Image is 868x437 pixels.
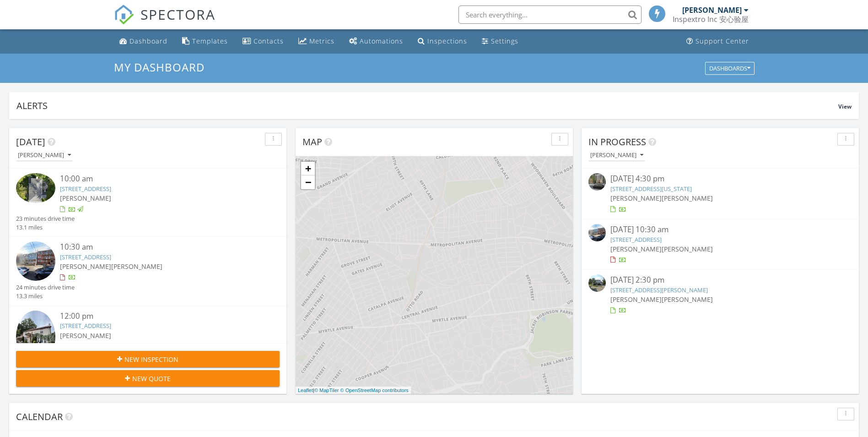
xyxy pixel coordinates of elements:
[709,65,750,71] div: Dashboards
[309,37,334,45] div: Metrics
[610,286,708,294] a: [STREET_ADDRESS][PERSON_NAME]
[60,311,258,322] div: 12:00 pm
[16,149,73,162] button: [PERSON_NAME]
[588,136,646,148] span: In Progress
[16,311,280,383] a: 12:00 pm [STREET_ADDRESS] [PERSON_NAME] 12 minutes drive time 5.1 miles
[16,223,75,232] div: 13.1 miles
[124,355,178,364] span: New Inspection
[414,33,471,50] a: Inspections
[610,274,830,286] div: [DATE] 2:30 pm
[360,37,403,45] div: Automations
[16,99,838,112] div: Alerts
[60,331,111,340] span: [PERSON_NAME]
[60,185,111,193] a: [STREET_ADDRESS]
[705,62,755,75] button: Dashboards
[16,311,55,363] img: 9565986%2Fcover_photos%2FULzC9pE4hHImjAmPKZik%2Fsmall.jpg
[610,173,830,185] div: [DATE] 4:30 pm
[588,149,645,162] button: [PERSON_NAME]
[340,388,409,393] a: © OpenStreetMap contributors
[60,194,111,202] span: [PERSON_NAME]
[683,33,753,50] a: Support Center
[60,253,111,261] a: [STREET_ADDRESS]
[610,194,662,202] span: [PERSON_NAME]
[60,241,258,253] div: 10:30 am
[590,152,643,158] div: [PERSON_NAME]
[116,33,171,50] a: Dashboard
[253,37,284,45] div: Contacts
[16,214,75,223] div: 23 minutes drive time
[16,370,280,387] button: New Quote
[588,173,852,214] a: [DATE] 4:30 pm [STREET_ADDRESS][US_STATE] [PERSON_NAME][PERSON_NAME]
[129,37,167,45] div: Dashboard
[60,322,111,330] a: [STREET_ADDRESS]
[16,283,75,292] div: 24 minutes drive time
[695,37,749,45] div: Support Center
[588,224,852,265] a: [DATE] 10:30 am [STREET_ADDRESS] [PERSON_NAME][PERSON_NAME]
[491,37,518,45] div: Settings
[662,194,713,202] span: [PERSON_NAME]
[192,37,228,45] div: Templates
[16,351,280,367] button: New Inspection
[588,224,606,241] img: streetview
[239,33,287,50] a: Contacts
[18,152,71,158] div: [PERSON_NAME]
[16,173,280,232] a: 10:00 am [STREET_ADDRESS] [PERSON_NAME] 23 minutes drive time 13.1 miles
[588,274,852,315] a: [DATE] 2:30 pm [STREET_ADDRESS][PERSON_NAME] [PERSON_NAME][PERSON_NAME]
[682,5,742,15] div: [PERSON_NAME]
[588,274,606,292] img: streetview
[314,388,339,393] a: © MapTiler
[295,33,338,50] a: Metrics
[298,388,313,393] a: Leaflet
[114,60,205,75] span: My Dashboard
[301,162,315,175] a: Zoom in
[16,136,45,148] span: [DATE]
[610,185,692,193] a: [STREET_ADDRESS][US_STATE]
[132,374,171,383] span: New Quote
[662,295,713,304] span: [PERSON_NAME]
[16,173,55,203] img: 9572540%2Fcover_photos%2FdZ3kkgLSzgUB02fO0RJB%2Fsmall.jpg
[16,292,75,300] div: 13.3 miles
[673,15,749,24] div: Inspextro Inc 安心验屋
[610,235,662,244] a: [STREET_ADDRESS]
[458,5,642,24] input: Search everything...
[111,262,162,271] span: [PERSON_NAME]
[838,103,852,110] span: View
[662,245,713,253] span: [PERSON_NAME]
[478,33,522,50] a: Settings
[610,295,662,304] span: [PERSON_NAME]
[140,5,216,24] span: SPECTORA
[60,262,111,271] span: [PERSON_NAME]
[16,241,280,301] a: 10:30 am [STREET_ADDRESS] [PERSON_NAME][PERSON_NAME] 24 minutes drive time 13.3 miles
[60,173,258,185] div: 10:00 am
[296,387,411,394] div: |
[301,175,315,189] a: Zoom out
[588,173,606,191] img: streetview
[16,410,63,423] span: Calendar
[345,33,407,50] a: Automations (Basic)
[610,224,830,235] div: [DATE] 10:30 am
[427,37,467,45] div: Inspections
[16,241,55,281] img: streetview
[610,245,662,253] span: [PERSON_NAME]
[114,5,134,25] img: The Best Home Inspection Software - Spectora
[178,33,232,50] a: Templates
[302,136,322,148] span: Map
[114,12,216,32] a: SPECTORA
